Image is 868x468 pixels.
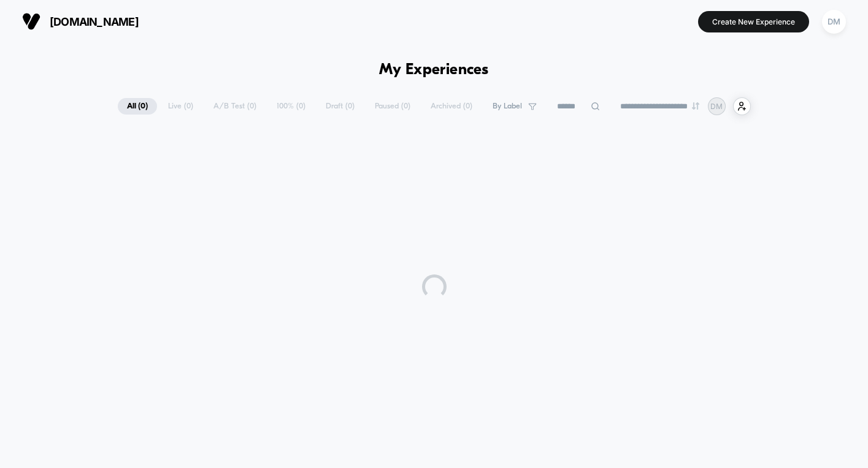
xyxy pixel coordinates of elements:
[493,102,522,111] span: By Label
[698,11,809,32] button: Create New Experience
[22,12,40,31] img: Visually logo
[50,15,139,28] span: [DOMAIN_NAME]
[379,61,489,79] h1: My Experiences
[118,98,157,115] span: All ( 0 )
[18,12,142,31] button: [DOMAIN_NAME]
[710,102,723,111] p: DM
[692,102,699,110] img: end
[822,10,846,34] div: DM
[818,9,850,34] button: DM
